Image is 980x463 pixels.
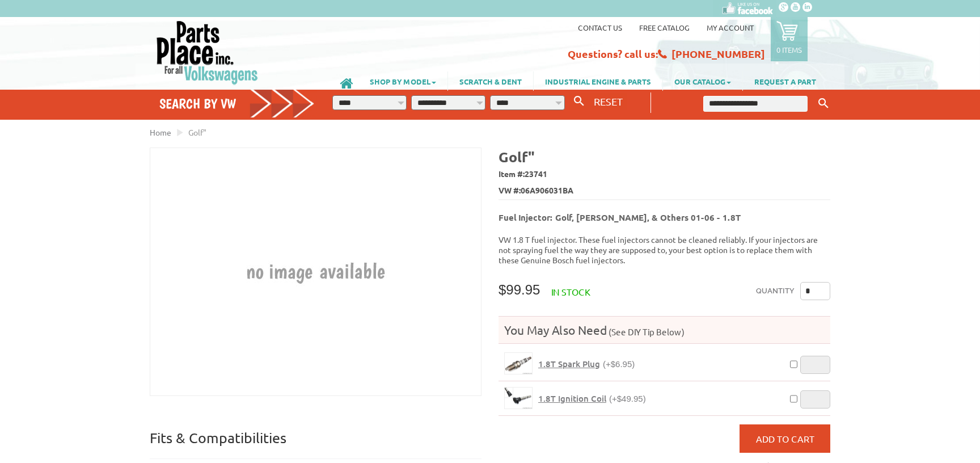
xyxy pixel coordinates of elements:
span: 06A906031BA [521,184,573,196]
img: 1.8T Spark Plug [505,353,532,374]
a: Contact us [578,23,622,32]
span: 23741 [525,169,547,179]
span: $99.95 [499,282,540,297]
a: OUR CATALOG [663,71,742,91]
button: Search By VW... [569,93,589,110]
span: In stock [551,286,590,297]
a: REQUEST A PART [743,71,827,91]
p: Fits & Compatibilities [150,429,481,459]
img: 1.8T Ignition Coil [505,388,532,409]
a: My Account [707,23,754,32]
span: (+$49.95) [609,394,646,403]
a: 1.8T Spark Plug(+$6.95) [538,359,635,369]
h4: You May Also Need [499,322,830,338]
a: Free Catalog [639,23,690,32]
a: 1.8T Ignition Coil [504,387,533,409]
span: Golf" [188,127,206,137]
a: SHOP BY MODEL [358,71,447,91]
a: 1.8T Spark Plug [504,352,533,374]
span: Item #: [499,166,830,183]
span: 1.8T Ignition Coil [538,393,606,404]
span: (+$6.95) [603,359,635,369]
span: Add to Cart [756,433,814,444]
button: Keyword Search [815,94,832,113]
b: Golf" [499,148,535,166]
a: 1.8T Ignition Coil(+$49.95) [538,393,646,404]
h4: Search by VW [159,95,315,112]
label: Quantity [756,282,795,300]
a: 0 items [771,17,808,61]
a: INDUSTRIAL ENGINE & PARTS [534,71,662,91]
span: (See DIY Tip Below) [607,326,685,337]
img: Golf" [192,148,440,395]
b: Fuel Injector: Golf, [PERSON_NAME], & Others 01-06 - 1.8T [499,212,740,223]
span: RESET [594,95,623,107]
a: Home [150,127,171,137]
p: VW 1.8 T fuel injector. These fuel injectors cannot be cleaned reliably. If your injectors are no... [499,234,830,265]
button: Add to Cart [740,424,830,453]
button: RESET [589,93,627,110]
span: 1.8T Spark Plug [538,358,600,369]
p: 0 items [776,45,802,54]
img: Parts Place Inc! [155,20,259,85]
a: SCRATCH & DENT [448,71,533,91]
span: VW #: [499,183,830,199]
